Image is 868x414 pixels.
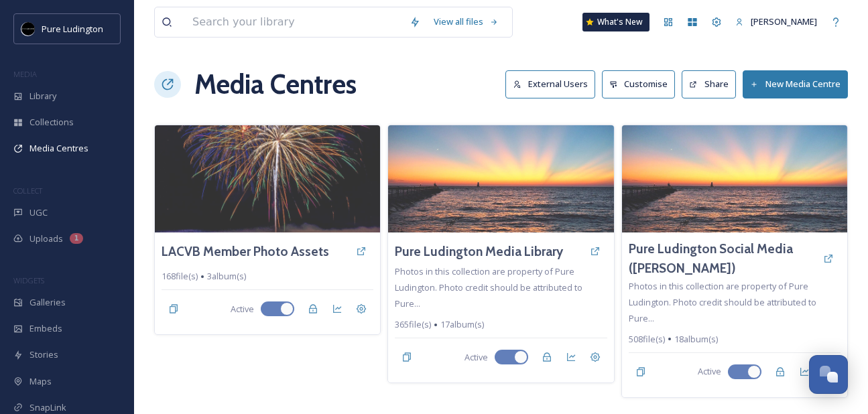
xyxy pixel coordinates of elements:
[162,242,329,261] a: LACVB Member Photo Assets
[505,70,602,98] a: External Users
[13,186,42,196] span: COLLECT
[29,322,62,335] span: Embeds
[395,242,563,261] a: Pure Ludington Media Library
[395,318,431,331] span: 365 file(s)
[13,275,44,285] span: WIDGETS
[629,239,816,278] a: Pure Ludington Social Media ([PERSON_NAME])
[13,69,37,79] span: MEDIA
[440,318,484,331] span: 17 album(s)
[162,270,198,283] span: 168 file(s)
[682,70,736,98] button: Share
[698,365,721,378] span: Active
[622,125,847,232] img: 749ccc33-5dfe-bdc5-73c4-ed6b9647f955.jpg
[194,64,357,105] h1: Media Centres
[729,9,824,35] a: [PERSON_NAME]
[602,70,682,98] a: Customise
[505,70,595,98] button: External Users
[395,265,582,309] span: Photos in this collection are property of Pure Ludington. Photo credit should be attributed to Pu...
[231,303,254,316] span: Active
[155,125,380,232] img: 16yYcfEVs7me26uN7iotr2ejjmjxkR3hr.jpg
[29,232,63,245] span: Uploads
[29,206,48,219] span: UGC
[464,351,488,364] span: Active
[29,348,58,361] span: Stories
[21,22,35,36] img: pureludingtonF-2.png
[29,296,66,309] span: Galleries
[674,333,718,346] span: 18 album(s)
[42,23,103,35] span: Pure Ludington
[29,142,88,155] span: Media Centres
[207,270,246,283] span: 3 album(s)
[751,15,817,27] span: [PERSON_NAME]
[427,9,505,35] a: View all files
[629,333,665,346] span: 508 file(s)
[70,233,83,244] div: 1
[602,70,676,98] button: Customise
[29,401,66,414] span: SnapLink
[388,125,613,232] img: 1Dbz9ncVx2r9sRYi6ZzO5Yj6s8rEcz8Q3.jpg
[629,280,816,324] span: Photos in this collection are property of Pure Ludington. Photo credit should be attributed to Pu...
[29,116,74,129] span: Collections
[29,90,56,102] span: Library
[29,375,52,388] span: Maps
[582,13,649,31] a: What's New
[743,70,848,98] button: New Media Centre
[186,7,403,37] input: Search your library
[809,355,848,394] button: Open Chat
